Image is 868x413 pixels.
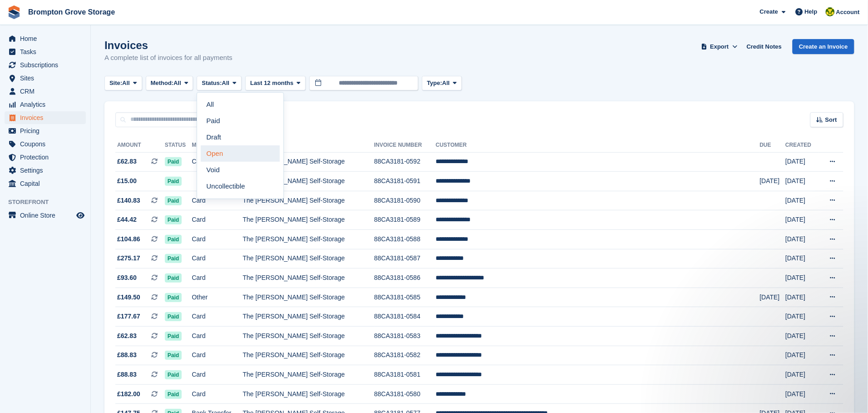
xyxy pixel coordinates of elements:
span: £15.00 [117,176,137,186]
td: The [PERSON_NAME] Self-Storage [243,269,374,288]
span: Site: [109,79,122,88]
td: 88CA3181-0581 [374,365,436,385]
span: £177.67 [117,312,140,321]
a: menu [5,111,86,124]
span: Paid [165,351,182,360]
td: 88CA3181-0580 [374,384,436,404]
td: 88CA3181-0589 [374,210,436,230]
a: menu [5,72,86,85]
span: Paid [165,332,182,341]
td: Other [192,288,243,307]
a: menu [5,138,86,150]
td: [DATE] [760,288,786,307]
td: 88CA3181-0591 [374,172,436,191]
td: 88CA3181-0586 [374,269,436,288]
td: [DATE] [786,288,819,307]
td: 88CA3181-0592 [374,152,436,172]
span: Paid [165,254,182,263]
th: Invoice Number [374,138,436,153]
td: The [PERSON_NAME] Self-Storage [243,307,374,327]
span: Online Store [20,209,74,222]
span: Home [20,32,74,45]
span: Export [710,42,729,51]
span: Invoices [20,111,74,124]
a: menu [5,45,86,58]
button: Last 12 months [245,76,306,91]
td: [DATE] [786,346,819,365]
td: Card [192,327,243,346]
button: Method: All [146,76,193,91]
span: £104.86 [117,234,140,244]
a: Paid [201,113,280,129]
th: Status [165,138,192,153]
th: Method [192,138,243,153]
span: £88.83 [117,350,137,360]
span: Paid [165,177,182,186]
td: [DATE] [786,249,819,269]
a: menu [5,32,86,45]
span: Method: [151,79,174,88]
td: [DATE] [786,269,819,288]
img: stora-icon-8386f47178a22dfd0bd8f6a31ec36ba5ce8667c1dd55bd0f319d3a0aa187defe.svg [7,5,21,19]
a: menu [5,151,86,164]
th: Created [786,138,819,153]
td: Card [192,346,243,365]
th: Due [760,138,786,153]
td: [DATE] [786,327,819,346]
span: Pricing [20,124,74,137]
span: Paid [165,390,182,399]
span: Sort [825,115,837,124]
span: All [122,79,130,88]
span: £182.00 [117,389,140,399]
h1: Invoices [104,39,233,51]
a: Uncollectible [201,178,280,194]
span: Tasks [20,45,74,58]
button: Type: All [422,76,462,91]
span: Settings [20,164,74,177]
span: Paid [165,274,182,283]
th: Amount [115,138,165,153]
th: Customer [436,138,759,153]
td: The [PERSON_NAME] Self-Storage [243,384,374,404]
a: menu [5,59,86,71]
td: The [PERSON_NAME] Self-Storage [243,172,374,191]
td: [DATE] [760,172,786,191]
a: Brompton Grove Storage [25,5,119,20]
td: The [PERSON_NAME] Self-Storage [243,152,374,172]
td: 88CA3181-0587 [374,249,436,269]
td: The [PERSON_NAME] Self-Storage [243,230,374,249]
td: 88CA3181-0582 [374,346,436,365]
td: Card [192,152,243,172]
a: menu [5,124,86,137]
span: Sites [20,72,74,85]
td: Card [192,307,243,327]
span: £140.83 [117,196,140,205]
span: Type: [427,79,442,88]
span: Paid [165,196,182,205]
span: All [174,79,181,88]
td: Card [192,249,243,269]
td: 88CA3181-0585 [374,288,436,307]
td: The [PERSON_NAME] Self-Storage [243,365,374,385]
span: All [222,79,230,88]
span: Coupons [20,138,74,150]
a: menu [5,177,86,190]
td: Card [192,230,243,249]
a: All [201,96,280,113]
img: Marie Cavalier [826,7,835,16]
td: The [PERSON_NAME] Self-Storage [243,210,374,230]
p: A complete list of invoices for all payments [104,53,233,63]
td: 88CA3181-0584 [374,307,436,327]
span: Protection [20,151,74,164]
th: Site [243,138,374,153]
td: The [PERSON_NAME] Self-Storage [243,191,374,210]
span: Storefront [8,198,90,207]
td: 88CA3181-0588 [374,230,436,249]
span: £275.17 [117,254,140,263]
span: CRM [20,85,74,98]
span: All [442,79,450,88]
span: £62.83 [117,157,137,166]
span: Paid [165,312,182,321]
td: [DATE] [786,384,819,404]
a: Void [201,162,280,178]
